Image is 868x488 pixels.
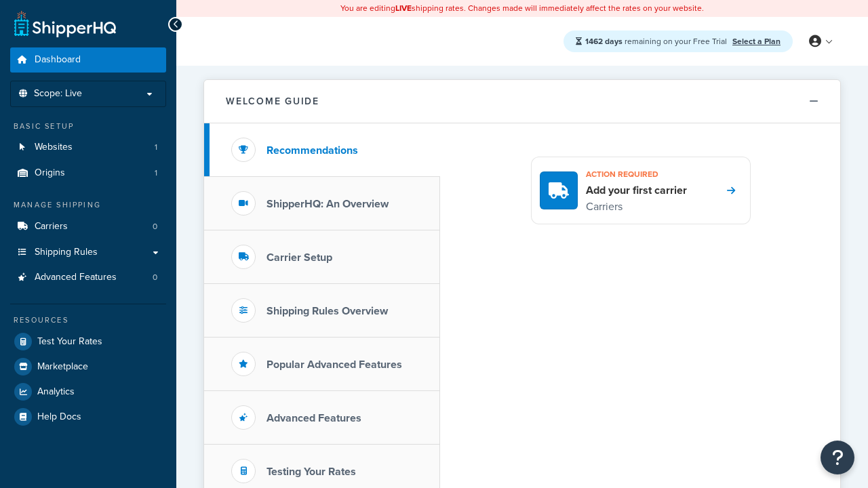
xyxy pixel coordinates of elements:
[10,265,166,290] li: Advanced Features
[35,167,65,179] span: Origins
[153,272,157,283] span: 0
[10,354,166,379] a: Marketplace
[10,135,166,160] li: Websites
[10,47,166,73] a: Dashboard
[10,214,166,239] a: Carriers0
[267,412,361,424] h3: Advanced Features
[35,272,117,283] span: Advanced Features
[10,405,166,429] a: Help Docs
[10,161,166,186] a: Origins1
[267,251,332,264] h3: Carrier Setup
[10,329,166,354] a: Test Your Rates
[10,135,166,160] a: Websites1
[37,336,102,348] span: Test Your Rates
[585,35,729,47] span: remaining on your Free Trial
[732,35,781,47] a: Select a Plan
[35,142,73,153] span: Websites
[821,441,854,474] button: Open Resource Center
[155,142,157,153] span: 1
[267,198,389,210] h3: ShipperHQ: An Overview
[34,88,82,100] span: Scope: Live
[35,54,81,66] span: Dashboard
[37,361,88,373] span: Marketplace
[226,96,319,106] h2: Welcome Guide
[267,305,388,317] h3: Shipping Rules Overview
[155,167,157,179] span: 1
[35,221,68,232] span: Carriers
[586,183,687,198] h4: Add your first carrier
[267,466,356,478] h3: Testing Your Rates
[10,121,166,132] div: Basic Setup
[585,35,623,47] strong: 1462 days
[586,198,687,216] p: Carriers
[10,161,166,186] li: Origins
[395,2,412,14] b: LIVE
[586,165,687,183] h3: Action required
[10,199,166,211] div: Manage Shipping
[267,359,402,371] h3: Popular Advanced Features
[153,221,157,232] span: 0
[267,144,358,157] h3: Recommendations
[10,265,166,290] a: Advanced Features0
[10,240,166,265] a: Shipping Rules
[204,80,840,123] button: Welcome Guide
[10,214,166,239] li: Carriers
[10,314,166,326] div: Resources
[37,411,81,423] span: Help Docs
[37,386,75,398] span: Analytics
[35,247,98,258] span: Shipping Rules
[10,380,166,404] a: Analytics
